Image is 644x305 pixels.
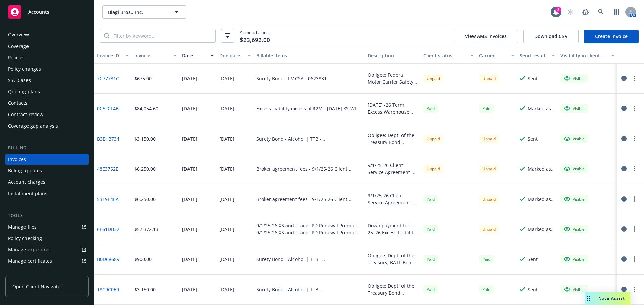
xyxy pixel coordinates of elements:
[134,75,152,82] div: $675.00
[564,166,585,172] div: Visible
[479,52,507,59] div: Carrier status
[97,256,119,263] a: B0D68689
[528,196,555,203] div: Marked as sent
[182,75,197,82] div: [DATE]
[5,188,89,199] a: Installment plans
[564,75,585,81] div: Visible
[8,109,43,120] div: Contract review
[368,132,418,146] div: Obligee: Dept. of the Treasury Bond Amount: $350,000 Wine Bond - Premises: [STREET_ADDRESS][US_ST...
[256,75,327,82] div: Surety Bond - FMCSA - 0623831
[182,165,197,172] div: [DATE]
[423,74,443,83] div: Unpaid
[109,29,215,42] input: Filter by keyword...
[256,105,362,112] div: Excess Liability excess of $2M - [DATE] XS WLL (9M xs 2M) - I08891175 011
[584,30,639,43] a: Create Invoice
[479,285,494,294] div: Paid
[368,282,418,296] div: Obligee: Dept. of the Treasury Bond Amount: $350,000 Wine Bond Principal: Biagi Bros., Inc. Locat...
[594,5,608,19] a: Search
[5,256,89,266] a: Manage certificates
[479,135,499,143] div: Unpaid
[564,286,585,292] div: Visible
[5,177,89,187] a: Account charges
[5,244,89,255] a: Manage exposures
[528,226,555,233] div: Marked as sent
[365,48,421,64] button: Description
[131,48,180,64] button: Invoice amount
[5,233,89,244] a: Policy checking
[179,48,217,64] button: Date issued
[8,267,42,278] div: Manage claims
[528,105,555,112] div: Marked as sent
[8,121,58,131] div: Coverage gap analysis
[560,52,607,59] div: Visibility in client dash
[585,292,630,305] button: Nova Assist
[8,75,31,86] div: SSC Cases
[8,177,45,187] div: Account charges
[8,222,37,232] div: Manage files
[182,226,197,233] div: [DATE]
[219,286,234,293] div: [DATE]
[182,52,207,59] div: Date issued
[5,64,89,74] a: Policy changes
[528,165,555,172] div: Marked as sent
[182,256,197,263] div: [DATE]
[240,30,271,42] span: Account balance
[5,267,89,278] a: Manage claims
[423,255,438,263] div: Paid
[219,196,234,203] div: [DATE]
[5,222,89,232] a: Manage files
[528,256,538,263] div: Sent
[254,48,365,64] button: Billable items
[368,52,418,59] div: Description
[423,135,443,143] div: Unpaid
[134,256,152,263] div: $900.00
[564,196,585,202] div: Visible
[219,135,234,142] div: [DATE]
[564,226,585,232] div: Visible
[8,233,42,244] div: Policy checking
[134,165,156,172] div: $6,250.00
[12,283,62,290] span: Open Client Navigator
[476,48,517,64] button: Carrier status
[97,135,119,142] a: B3B1B734
[5,154,89,165] a: Invoices
[8,86,40,97] div: Quoting plans
[102,5,186,19] button: Biagi Bros., Inc.
[421,48,476,64] button: Client status
[97,196,119,203] a: 5319E4EA
[479,74,499,83] div: Unpaid
[104,33,109,39] svg: Search
[598,295,625,301] span: Nova Assist
[134,135,156,142] div: $3,150.00
[134,52,170,59] div: Invoice amount
[256,286,362,293] div: Surety Bond - Alcohol | TTB - [GEOGRAPHIC_DATA] [GEOGRAPHIC_DATA] - 0500886
[134,196,156,203] div: $6,250.00
[563,5,577,19] a: Start snowing
[97,226,119,233] a: 6E61DB32
[528,135,538,142] div: Sent
[454,30,518,43] button: View AMS invoices
[423,104,438,113] div: Paid
[555,7,561,13] div: 8
[5,98,89,108] a: Contacts
[368,101,418,116] div: [DATE] -26 Term Excess Warehouse Legal Liability (9M xs 2M). Annual premium includes applicable t...
[423,225,438,233] span: Paid
[219,52,244,59] div: Due date
[423,165,443,173] div: Unpaid
[5,145,89,151] div: Billing
[479,104,494,113] span: Paid
[368,192,418,206] div: 9/1/25-26 Client Service Agreement - IWLAIC Captive Insurance Policies: Monthly Installment 1
[8,154,26,165] div: Invoices
[5,29,89,40] a: Overview
[564,256,585,262] div: Visible
[256,256,362,263] div: Surety Bond - Alcohol | TTB - [GEOGRAPHIC_DATA] [GEOGRAPHIC_DATA] - 0380083
[256,135,362,142] div: Surety Bond - Alcohol | TTB - [GEOGRAPHIC_DATA], [GEOGRAPHIC_DATA] - 0484337
[240,35,270,44] span: $23,692.00
[423,195,438,203] div: Paid
[368,252,418,266] div: Obligee: Dept. of the Treasury, BATF Bond Amount: $100,000 Wine Bond - [STREET_ADDRESS][PERSON_NA...
[5,212,89,219] div: Tools
[256,165,362,172] div: Broker agreement fees - 9/1/25-26 Client Service Agreement - [GEOGRAPHIC_DATA] Captive Insurance ...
